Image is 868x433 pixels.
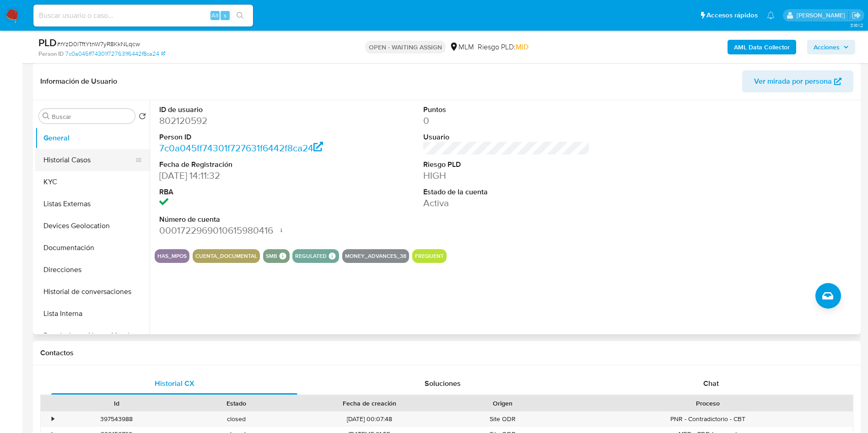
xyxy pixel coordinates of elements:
[742,70,853,92] button: Ver mirada por persona
[449,42,474,52] div: MLM
[706,11,758,20] span: Accesos rápidos
[703,378,719,389] span: Chat
[57,412,177,427] div: 397543988
[65,50,165,58] a: 7c0a045ff74301f727631f6442f8ca24
[569,399,846,408] div: Proceso
[159,105,326,115] dt: ID de usuario
[183,399,290,408] div: Estado
[423,187,590,197] dt: Estado de la cuenta
[423,114,590,127] dd: 0
[423,197,590,209] dd: Activa
[52,112,131,121] input: Buscar
[159,160,326,170] dt: Fecha de Registración
[40,77,117,86] h1: Información de Usuario
[38,35,57,50] b: PLD
[35,171,150,193] button: KYC
[734,40,790,54] b: AML Data Collector
[852,11,861,20] a: Salir
[35,215,150,237] button: Devices Geolocation
[850,21,863,29] span: 3.161.2
[478,42,528,52] span: Riesgo PLD:
[159,114,326,127] dd: 802120592
[57,39,140,48] span: # rYzD0lTftYtnW7yR8KkNLqcw
[303,399,437,408] div: Fecha de creación
[423,105,590,115] dt: Puntos
[211,11,219,20] span: Alt
[159,224,326,237] dd: 0001722969010615980416
[423,160,590,170] dt: Riesgo PLD
[807,40,855,54] button: Acciones
[35,193,150,215] button: Listas Externas
[767,11,775,19] a: Notificaciones
[516,42,528,52] span: MID
[40,348,853,358] h1: Contactos
[754,70,832,92] span: Ver mirada por persona
[297,412,443,427] div: [DATE] 00:07:48
[423,132,590,142] dt: Usuario
[35,237,150,259] button: Documentación
[159,169,326,182] dd: [DATE] 14:11:32
[449,399,556,408] div: Origen
[159,132,326,142] dt: Person ID
[728,40,796,54] button: AML Data Collector
[443,412,563,427] div: Site ODR
[159,141,323,155] a: 7c0a045ff74301f727631f6442f8ca24
[159,187,326,197] dt: RBA
[797,11,848,20] p: ivonne.perezonofre@mercadolibre.com.mx
[33,10,253,21] input: Buscar usuario o caso...
[224,11,226,20] span: s
[155,378,194,389] span: Historial CX
[425,378,461,389] span: Soluciones
[423,169,590,182] dd: HIGH
[365,41,446,53] p: OPEN - WAITING ASSIGN
[563,412,853,427] div: PNR - Contradictorio - CBT
[35,325,150,347] button: Restricciones Nuevo Mundo
[814,40,840,54] span: Acciones
[139,112,146,123] button: Volver al orden por defecto
[43,112,50,120] button: Buscar
[35,127,150,149] button: General
[159,214,326,225] dt: Número de cuenta
[35,149,142,171] button: Historial Casos
[35,259,150,281] button: Direcciones
[231,9,249,22] button: search-icon
[35,281,150,303] button: Historial de conversaciones
[38,50,64,58] b: Person ID
[52,415,54,423] div: •
[63,399,170,408] div: Id
[35,303,150,325] button: Lista Interna
[177,412,297,427] div: closed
